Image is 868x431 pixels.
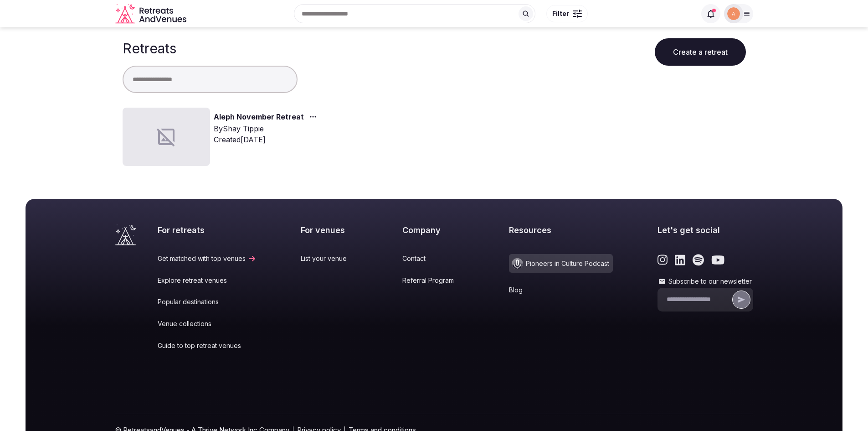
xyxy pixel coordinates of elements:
a: Explore retreat venues [158,276,257,285]
h2: Let's get social [657,224,753,236]
h2: For retreats [158,224,257,236]
a: Link to the retreats and venues Instagram page [657,254,668,266]
button: Create a retreat [655,38,746,66]
a: Guide to top retreat venues [158,341,257,350]
h2: Resources [509,224,613,236]
a: Visit the homepage [115,4,188,24]
a: Contact [402,254,465,263]
div: By Shay Tippie [214,123,320,134]
button: Filter [546,5,588,22]
a: Blog [509,286,613,295]
a: List your venue [301,254,358,263]
a: Referral Program [402,276,465,285]
a: Link to the retreats and venues Spotify page [693,254,704,266]
img: augusto [727,7,740,20]
a: Link to the retreats and venues Youtube page [711,254,724,266]
h1: Retreats [123,40,176,57]
h2: For venues [301,224,358,236]
a: Visit the homepage [115,224,136,245]
a: Aleph November Retreat [214,111,304,123]
a: Link to the retreats and venues LinkedIn page [675,254,685,266]
a: Venue collections [158,319,257,328]
h2: Company [402,224,465,236]
span: Filter [552,9,569,18]
label: Subscribe to our newsletter [657,277,753,286]
a: Get matched with top venues [158,254,257,263]
a: Pioneers in Culture Podcast [509,254,613,273]
a: Popular destinations [158,297,257,306]
svg: Retreats and Venues company logo [115,4,188,24]
div: Created [DATE] [214,134,320,145]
